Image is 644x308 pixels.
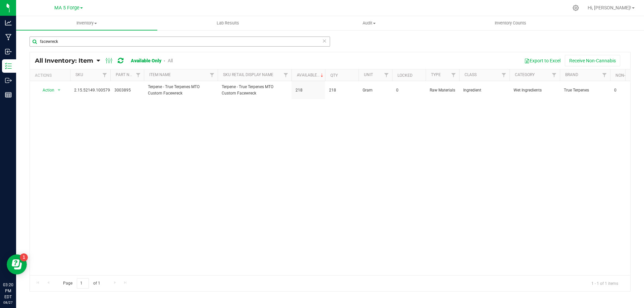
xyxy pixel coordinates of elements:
[564,87,606,94] span: True Terpenes
[99,69,110,81] a: Filter
[588,5,631,10] span: Hi, [PERSON_NAME]!
[74,87,116,94] span: 2.15.52149.1005798.0
[116,72,143,77] a: Part Number
[35,73,67,78] div: Actions
[114,87,140,94] span: 3003895
[222,84,287,97] span: Terpene - True Terpenes MTO Custom Facewreck
[565,55,620,66] button: Receive Non-Cannabis
[397,73,413,78] a: Locked
[440,16,581,30] a: Inventory Counts
[55,85,63,95] span: select
[77,278,89,289] input: 1
[20,253,28,261] iframe: Resource center unread badge
[157,16,299,30] a: Lab Results
[486,20,535,26] span: Inventory Counts
[5,34,12,41] inline-svg: Manufacturing
[5,19,12,26] inline-svg: Analytics
[57,278,106,289] span: Page of 1
[363,87,388,94] span: Gram
[148,84,214,97] span: Terpene - True Terpenes MTO Custom Facewreck
[299,16,440,30] a: Audit
[133,69,144,81] a: Filter
[297,73,325,77] a: Available
[396,87,422,94] span: 0
[54,5,79,11] span: MA 5 Forge
[280,69,291,81] a: Filter
[208,20,248,26] span: Lab Results
[5,91,12,98] inline-svg: Reports
[514,87,556,94] span: Wet Ingredients
[586,278,624,288] span: 1 - 1 of 1 items
[549,69,560,81] a: Filter
[465,72,477,77] a: Class
[37,85,55,95] span: Action
[168,58,173,63] a: All
[364,72,373,77] a: Unit
[448,69,459,81] a: Filter
[75,72,83,77] a: SKU
[614,87,640,94] span: 0
[330,73,338,78] a: Qty
[299,20,439,26] span: Audit
[131,58,161,63] a: Available Only
[16,20,157,26] span: Inventory
[5,77,12,84] inline-svg: Outbound
[3,282,13,300] p: 03:20 PM EDT
[16,16,157,30] a: Inventory
[5,48,12,55] inline-svg: Inbound
[207,69,218,81] a: Filter
[322,37,327,45] span: Clear
[296,87,321,94] span: 218
[223,72,273,77] a: SKU Retail Display Name
[565,72,578,77] a: Brand
[149,72,171,77] a: Item Name
[430,87,455,94] span: Raw Materials
[515,72,535,77] a: Category
[5,63,12,69] inline-svg: Inventory
[381,69,392,81] a: Filter
[35,57,93,64] span: All Inventory: Item
[3,300,13,305] p: 08/27
[463,87,505,94] span: Ingredient
[30,37,330,47] input: Search Item Name, Retail Display Name, SKU, Part Number...
[431,72,441,77] a: Type
[329,87,355,94] span: 218
[599,69,610,81] a: Filter
[572,5,580,11] div: Manage settings
[520,55,565,66] button: Export to Excel
[498,69,509,81] a: Filter
[7,254,27,274] iframe: Resource center
[35,57,97,64] a: All Inventory: Item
